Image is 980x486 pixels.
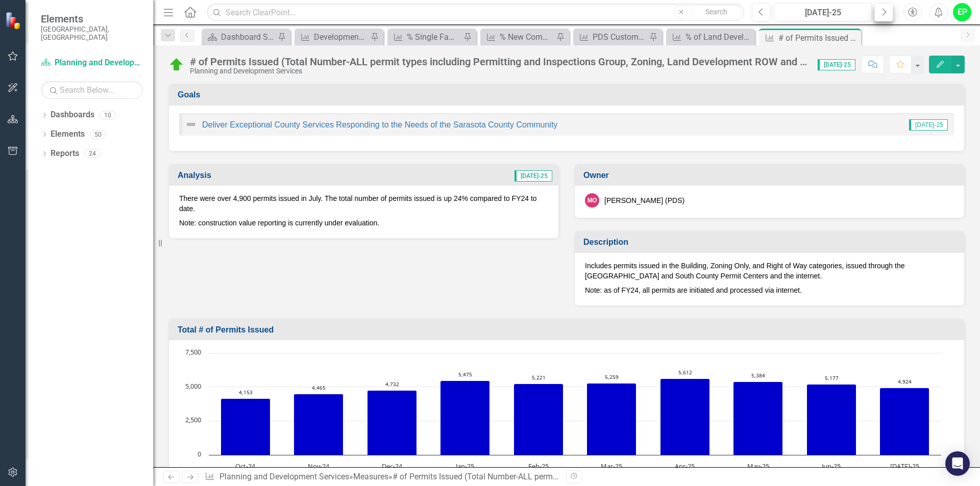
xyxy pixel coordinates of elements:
[576,31,647,43] a: PDS Customer Service (Copy) w/ Accela
[294,394,344,455] path: Nov-24, 4,465. Actual.
[514,170,552,182] span: [DATE]-25
[587,383,636,455] path: Mar-25, 5,259. Actual.
[51,129,85,140] a: Elements
[204,31,275,43] a: Dashboard Snapshot
[953,3,971,21] button: EP
[585,193,599,208] div: MO
[705,8,727,16] span: Search
[909,119,948,131] span: [DATE]-25
[593,31,647,43] div: PDS Customer Service (Copy) w/ Accela
[202,120,557,129] a: Deliver Exceptional County Services Responding to the Needs of the Sarasota County Community
[514,384,563,455] path: Feb-25, 5,221. Actual.
[179,216,548,228] p: Note: construction value reporting is currently under evaluation.
[100,111,116,119] div: 10
[297,31,368,43] a: Development Trends
[585,283,954,295] p: Note: as of FY24, all permits are initiated and processed via internet.
[185,381,201,391] text: 5,000
[440,381,490,455] path: Jan-25, 5,475. Actual.
[314,31,368,43] div: Development Trends
[675,462,695,471] text: Apr-25
[312,384,326,391] text: 4,465
[898,378,912,385] text: 4,924
[890,462,919,471] text: [DATE]-25
[382,462,403,471] text: Dec-24
[604,195,684,206] div: [PERSON_NAME] (PDS)
[777,7,868,19] div: [DATE]-25
[585,261,954,283] p: Includes permits issued in the Building, Zoning Only, and Right of Way categories, issued through...
[198,449,201,458] text: 0
[821,462,841,471] text: Jun-25
[685,31,752,43] div: % of Land Development On Time Reviews
[178,90,959,99] h3: Goals
[774,3,872,21] button: [DATE]-25
[583,171,959,180] h3: Owner
[239,389,253,396] text: 4,153
[678,369,692,376] text: 5,612
[51,109,94,121] a: Dashboards
[353,472,388,481] a: Measures
[691,5,742,19] button: Search
[178,325,959,335] h3: Total # of Permits Issued
[190,67,807,75] div: Planning and Development Services
[185,347,201,356] text: 7,500
[178,171,352,180] h3: Analysis
[219,472,349,481] a: Planning and Development Services
[818,59,855,70] span: [DATE]-25
[221,31,275,43] div: Dashboard Snapshot
[235,462,256,471] text: Oct-24
[751,372,765,379] text: 5,384
[84,149,101,158] div: 24
[41,25,143,42] small: [GEOGRAPHIC_DATA], [GEOGRAPHIC_DATA]
[5,11,24,30] img: ClearPoint Strategy
[880,388,929,455] path: Jul-25, 4,924. Actual.
[390,31,461,43] a: % Single Family Residential Permit Reviews On Time Monthly
[179,193,548,216] p: There were over 4,900 permits issued in July. The total number of permits issued is up 24% compar...
[601,462,622,471] text: Mar-25
[207,4,744,21] input: Search ClearPoint...
[90,130,106,139] div: 50
[532,374,546,381] text: 5,221
[51,148,79,160] a: Reports
[825,374,839,381] text: 5,177
[733,382,783,455] path: May-25, 5,384. Actual.
[945,451,970,476] div: Open Intercom Messenger
[41,13,143,25] span: Elements
[407,31,461,43] div: % Single Family Residential Permit Reviews On Time Monthly
[583,238,959,247] h3: Description
[669,31,752,43] a: % of Land Development On Time Reviews
[483,31,554,43] a: % New Commercial On Time Reviews Monthly
[500,31,554,43] div: % New Commercial On Time Reviews Monthly
[455,462,474,471] text: Jan-25
[205,471,559,483] div: » »
[393,472,963,481] div: # of Permits Issued (Total Number-ALL permit types including Permitting and Inspections Group, Zo...
[778,32,859,44] div: # of Permits Issued (Total Number-ALL permit types including Permitting and Inspections Group, Zo...
[221,399,271,455] path: Oct-24, 4,153. Actual.
[605,373,619,380] text: 5,259
[528,462,549,471] text: Feb-25
[185,118,197,131] img: Not Defined
[367,391,417,455] path: Dec-24, 4,732. Actual.
[190,56,807,67] div: # of Permits Issued (Total Number-ALL permit types including Permitting and Inspections Group, Zo...
[185,415,201,424] text: 2,500
[41,81,143,99] input: Search Below...
[458,371,472,378] text: 5,475
[168,57,185,73] img: On Target
[385,380,399,388] text: 4,732
[660,379,710,455] path: Apr-25, 5,612. Actual.
[308,462,330,471] text: Nov-24
[747,462,769,471] text: May-25
[41,57,143,69] a: Planning and Development Services
[807,385,856,455] path: Jun-25, 5,177. Actual.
